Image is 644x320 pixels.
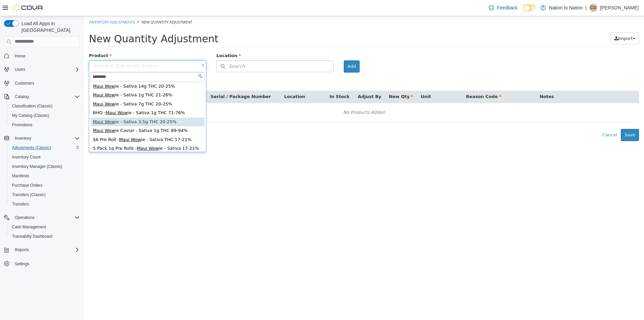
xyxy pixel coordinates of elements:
div: BHO - ie - Sativa 1g THC 71-76% [7,92,121,101]
a: Purchase Orders [9,181,45,189]
span: Inventory Manager (Classic) [9,163,80,171]
span: My Catalog (Classic) [9,111,80,120]
a: Promotions [9,121,35,129]
button: Purchase Orders [7,181,83,190]
span: Maui Wow [35,121,57,126]
a: Transfers (Classic) [9,191,48,199]
span: Maui Wow [9,103,31,108]
span: Promotions [12,122,33,128]
span: Transfers [12,201,29,207]
span: Maui Wow [22,94,44,99]
span: Cash Management [9,223,80,231]
div: ie - Sativa 3.5g THC 20-25% [7,101,121,110]
span: Home [12,52,80,60]
span: Maui Wow [53,130,75,135]
span: Maui Wow [9,76,31,81]
div: ie - Sativa 1g THC 21-26% [7,75,121,84]
span: Users [15,67,25,72]
span: Adjustments (Classic) [12,145,51,150]
span: Purchase Orders [9,181,80,189]
a: Settings [12,260,32,268]
button: Settings [1,259,83,268]
button: Inventory Count [7,152,83,162]
div: 5 Pack 1g Pre Rolls - ie - Sativa 17-21% [7,128,121,137]
button: Inventory [1,134,83,143]
button: Inventory [12,134,34,142]
span: Inventory Count [12,154,41,160]
span: Cash Management [12,224,46,230]
span: My Catalog (Classic) [12,113,49,118]
span: Catalog [12,93,80,101]
span: Operations [15,215,35,220]
button: Transfers [7,199,83,209]
a: Home [12,52,28,60]
a: My Catalog (Classic) [9,111,52,120]
a: Feedback [486,1,520,14]
button: Traceabilty Dashboard [7,232,83,241]
span: Reports [12,246,80,254]
span: Transfers (Classic) [12,192,46,197]
button: Inventory Manager (Classic) [7,162,83,171]
span: Operations [12,214,80,222]
button: My Catalog (Classic) [7,111,83,120]
a: Traceabilty Dashboard [9,232,55,240]
span: Purchase Orders [12,183,43,188]
span: Inventory [12,134,80,142]
button: Reports [12,246,32,254]
span: Settings [15,261,29,267]
input: Dark Mode [523,4,537,11]
a: Classification (Classic) [9,102,55,110]
span: Maui Wow [9,67,31,73]
span: Maui Wow [9,85,31,90]
button: Home [1,51,83,61]
div: ie - Sativa 14g THC 20-25% [7,66,121,75]
a: Inventory Manager (Classic) [9,163,65,171]
button: Customers [1,78,83,88]
button: Manifests [7,171,83,181]
button: Catalog [12,93,31,101]
span: Transfers [9,200,80,208]
img: Cova [13,4,44,11]
a: Cash Management [9,223,49,231]
span: Inventory [15,136,31,141]
div: ie - Sativa 7g THC 20-25% [7,84,121,93]
div: ie Caviar - Sativa 1g THC 89-94% [7,110,121,119]
button: Promotions [7,120,83,130]
span: Users [12,65,80,74]
span: Promotions [9,121,80,129]
button: Reports [1,245,83,255]
button: Operations [1,213,83,222]
span: Manifests [12,173,29,179]
span: Customers [12,79,80,87]
a: Inventory Count [9,153,43,161]
span: Classification (Classic) [9,102,80,110]
a: Customers [12,79,37,87]
span: Settings [12,259,80,268]
span: Transfers (Classic) [9,191,80,199]
span: Feedback [497,4,517,11]
div: Cam Gottfriedson [589,4,597,12]
span: Dark Mode [523,11,523,12]
p: [PERSON_NAME] [600,4,639,12]
p: | [585,4,587,12]
span: Traceabilty Dashboard [12,234,52,239]
span: Customers [15,81,34,86]
button: Operations [12,214,37,222]
a: Adjustments (Classic) [9,144,54,152]
span: Home [15,53,25,59]
span: Catalog [15,94,29,99]
div: $6 Pre Roll - ie - Sativa THC 17-21% [7,119,121,128]
span: Load All Apps in [GEOGRAPHIC_DATA] [19,20,80,34]
button: Catalog [1,92,83,101]
button: Users [12,65,28,74]
span: Traceabilty Dashboard [9,232,80,240]
span: CG [590,4,596,12]
button: Classification (Classic) [7,101,83,111]
span: Inventory Count [9,153,80,161]
span: Maui Wow [9,112,31,117]
span: Reports [15,247,29,253]
span: Inventory Manager (Classic) [12,164,62,169]
button: Transfers (Classic) [7,190,83,199]
span: Manifests [9,172,80,180]
span: Classification (Classic) [12,103,53,109]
